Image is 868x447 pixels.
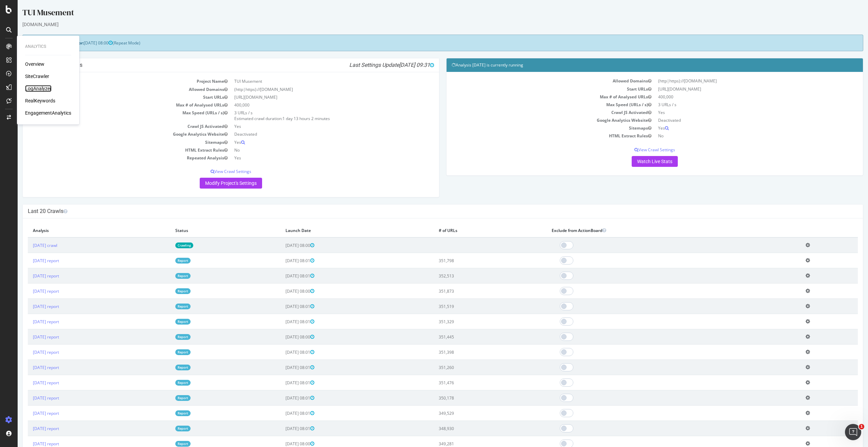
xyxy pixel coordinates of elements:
[15,334,41,340] a: [DATE] report
[15,242,40,248] a: [DATE] crawl
[332,62,416,69] i: Last Settings Update
[637,132,840,140] td: No
[213,130,416,138] td: Deactivated
[268,349,297,355] span: [DATE] 08:01
[268,380,297,386] span: [DATE] 08:01
[158,395,173,401] a: Report
[15,365,41,370] a: [DATE] report
[213,154,416,162] td: Yes
[158,258,173,264] a: Report
[10,85,213,93] td: Allowed Domains
[15,395,41,401] a: [DATE] report
[158,349,173,355] a: Report
[10,77,213,85] td: Project Name
[434,147,840,153] p: View Crawl Settings
[213,101,416,109] td: 400,000
[859,424,864,429] span: 1
[25,85,52,92] a: LogAnalyzer
[268,426,297,431] span: [DATE] 08:01
[416,299,529,314] td: 351,519
[268,273,297,279] span: [DATE] 08:01
[158,273,173,279] a: Report
[434,93,637,101] td: Max # of Analysed URLs
[416,375,529,390] td: 351,476
[268,319,297,325] span: [DATE] 08:01
[10,169,416,174] p: View Crawl Settings
[15,319,41,325] a: [DATE] report
[10,130,213,138] td: Google Analytics Website
[637,93,840,101] td: 400,000
[416,284,529,299] td: 351,873
[25,61,44,67] div: Overview
[213,138,416,146] td: Yes
[268,304,297,309] span: [DATE] 08:01
[416,345,529,360] td: 351,398
[15,304,41,309] a: [DATE] report
[637,77,840,85] td: (http|https)://[DOMAIN_NAME]
[158,410,173,416] a: Report
[416,421,529,436] td: 348,930
[158,426,173,431] a: Report
[268,334,297,340] span: [DATE] 08:00
[416,268,529,284] td: 352,513
[15,258,41,264] a: [DATE] report
[268,258,297,264] span: [DATE] 08:01
[10,62,416,69] h4: Project Global Settings
[25,97,55,104] a: RealKeywords
[529,223,783,237] th: Exclude from ActionBoard
[434,124,637,132] td: Sitemaps
[25,44,71,50] div: Analytics
[15,380,41,386] a: [DATE] report
[268,242,297,248] span: [DATE] 08:00
[10,146,213,154] td: HTML Extract Rules
[158,380,173,386] a: Report
[637,85,840,93] td: [URL][DOMAIN_NAME]
[614,156,660,167] a: Watch Live Stats
[434,116,637,124] td: Google Analytics Website
[416,360,529,375] td: 351,260
[66,40,95,46] span: [DATE] 08:00
[268,441,297,447] span: [DATE] 08:00
[434,85,637,93] td: Start URLs
[637,116,840,124] td: Deactivated
[416,406,529,421] td: 349,529
[158,334,173,340] a: Report
[10,154,213,162] td: Repeated Analysis
[416,223,529,237] th: # of URLs
[213,77,416,85] td: TUI Musement
[265,116,312,121] span: 1 day 13 hours 2 minutes
[434,62,840,69] h4: Analysis [DATE] is currently running
[381,62,416,68] span: [DATE] 09:31
[434,132,637,140] td: HTML Extract Rules
[10,101,213,109] td: Max # of Analysed URLs
[15,273,41,279] a: [DATE] report
[182,178,244,189] a: Modify Project's Settings
[15,441,41,447] a: [DATE] report
[416,314,529,329] td: 351,329
[15,426,41,431] a: [DATE] report
[10,40,66,46] strong: Next Launch Scheduled for:
[10,93,213,101] td: Start URLs
[263,223,416,237] th: Launch Date
[158,304,173,309] a: Report
[268,410,297,416] span: [DATE] 08:01
[213,122,416,130] td: Yes
[637,101,840,109] td: 3 URLs / s
[10,208,840,215] h4: Last 20 Crawls
[15,288,41,294] a: [DATE] report
[637,109,840,116] td: Yes
[158,365,173,370] a: Report
[5,7,846,21] div: TUI Musement
[25,73,49,80] div: SiteCrawler
[10,138,213,146] td: Sitemaps
[268,395,297,401] span: [DATE] 08:01
[153,223,263,237] th: Status
[213,85,416,93] td: (http|https)://[DOMAIN_NAME]
[268,288,297,294] span: [DATE] 08:00
[434,109,637,116] td: Crawl JS Activated
[5,21,846,28] div: [DOMAIN_NAME]
[25,110,71,116] a: EngagementAnalytics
